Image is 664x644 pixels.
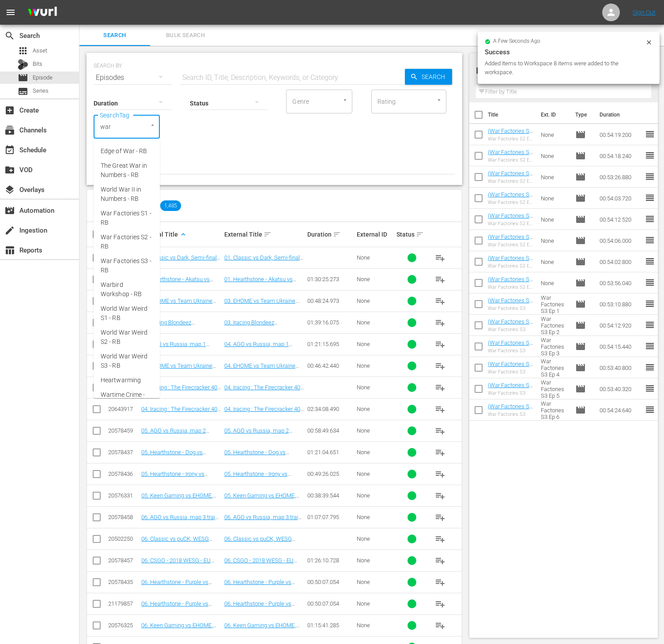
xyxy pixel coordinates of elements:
[108,622,139,629] div: 20576325
[357,492,394,499] div: None
[224,384,304,397] a: 04. Iracing : The Firecracker 400 - Bump Day Qualifying
[430,377,451,398] button: playlist_add
[645,277,655,288] span: reorder
[570,102,594,127] th: Type
[33,46,47,55] span: Asset
[645,298,655,309] span: reorder
[596,188,645,209] td: 00:54:03.720
[108,427,139,434] div: 20578459
[488,348,534,354] div: War Factories S3
[357,298,394,304] div: None
[435,469,445,479] span: playlist_add
[430,615,451,636] button: playlist_add
[224,341,304,361] a: 04. AGO vs Russia, map 1 cobblestone, WESG 2017 Grand Final CSGO
[488,318,533,331] a: (War Factories S3 E02) Ep 2
[108,406,139,412] div: 20643917
[645,171,655,182] span: reorder
[537,294,572,315] td: War Factories S3 Ep 1
[4,30,15,41] span: Search
[537,315,572,336] td: War Factories S3 Ep 2
[430,269,451,290] button: playlist_add
[488,242,534,248] div: War Factories S2 Ep 6
[430,593,451,614] button: playlist_add
[488,136,534,142] div: War Factories S2 Ep 1
[488,178,534,184] div: War Factories S2 Ep 3
[488,411,534,417] div: War Factories S3
[435,274,445,285] span: playlist_add
[307,579,355,585] div: 00:50:07.054
[536,102,570,127] th: Ext. ID
[488,212,533,226] a: (War Factories S2 E05) Ep 5
[357,254,394,261] div: None
[141,427,221,447] a: 05. AGO vs Russia, map 2 mirage, WESG 2017 Grand Final CSGO (BIGG) NEW
[33,60,42,68] span: Bits
[4,205,15,216] span: movie_filter
[307,600,355,607] div: 00:50:07.054
[307,557,355,564] div: 01:26:10.728
[224,276,299,296] a: 01. Hearthstone - Akatsu vs [PERSON_NAME], WESG 2017 Grand Final
[430,463,451,485] button: playlist_add
[357,362,394,369] div: None
[141,471,209,490] a: 05. Hearthstone - Irony vs SilverName Playoffs WESG 2018 (BIGG) NEW
[148,121,157,129] button: Close
[141,254,220,274] a: 01. Classic vs Dark, Semi-final WESG 2017 StarCraft 2 Grand Final
[596,315,645,336] td: 00:54:12.920
[141,362,221,382] a: 04. EHOME vs Team Ukraine Dota 2 Group Stage WESG 2018 p1 (BIGG) NEW
[537,251,572,272] td: None
[307,229,355,240] div: Duration
[108,449,139,456] div: 20578437
[94,65,171,90] div: Episodes
[435,96,443,104] button: Open
[430,507,451,528] button: playlist_add
[537,145,572,166] td: None
[435,490,445,501] span: playlist_add
[18,45,28,56] span: Asset
[33,73,53,82] span: Episode
[141,298,221,317] a: 03. EHOME vs Team Ukraine Dota 2 Group Stage WESG 2018 p.2 (BIGG) NEW
[405,69,452,85] button: Search
[485,47,653,57] div: Success
[4,125,15,136] span: subscriptions
[645,362,655,373] span: reorder
[224,557,297,577] a: 06. CSGO - 2018 WESG - EU Finals vitality vs fierce bo3 DUST2
[18,86,28,97] span: subtitles
[307,298,355,304] div: 00:48:24.973
[596,251,645,272] td: 00:54:02.800
[416,230,424,238] span: sort
[357,319,394,326] div: None
[435,296,445,306] span: playlist_add
[33,87,49,95] span: Series
[101,328,153,346] span: World War Weird S2 - RB
[4,145,15,155] span: event_available
[435,252,445,263] span: playlist_add
[307,449,355,456] div: 01:21:04.651
[645,129,655,139] span: reorder
[485,59,643,77] div: Added Items to Workspace 8 items were added to the workspace.
[357,514,394,520] div: None
[645,256,655,267] span: reorder
[645,383,655,394] span: reorder
[307,319,355,326] div: 01:39:16.075
[435,534,445,544] span: playlist_add
[307,406,355,412] div: 02:34:08.490
[357,471,394,477] div: None
[435,512,445,523] span: playlist_add
[596,166,645,188] td: 00:53:26.880
[575,129,586,140] span: Episode
[537,336,572,357] td: War Factories S3 Ep 3
[141,229,222,240] div: Internal Title
[5,7,16,18] span: menu
[575,151,586,161] span: Episode
[596,145,645,166] td: 00:54:18.240
[18,72,28,83] span: Episode
[537,399,572,421] td: War Factories S3 Ep 6
[435,339,445,350] span: playlist_add
[141,492,216,512] a: 05. Keen Gaming vs EHOME, game 1, WESG 2017 Dota 2 Grand Final (BIGG) NEW
[476,58,644,83] div: Default Workspace
[430,290,451,312] button: playlist_add
[224,406,304,419] a: 04. Iracing : The Firecracker 400 - Bump Day Qualifying
[101,390,153,409] span: Wartime Crime - RB
[488,284,534,290] div: War Factories S2 Ep 8
[537,188,572,209] td: None
[575,193,586,203] span: Episode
